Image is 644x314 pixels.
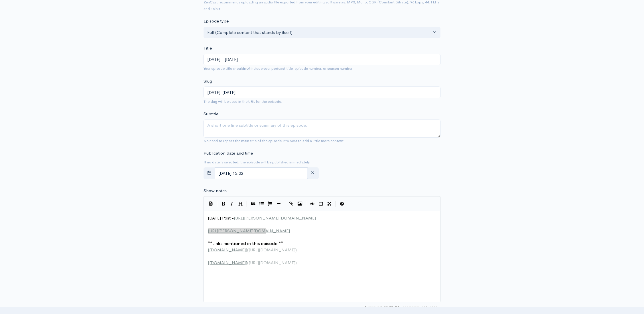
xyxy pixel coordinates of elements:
button: Generic List [257,200,266,208]
span: ) [295,260,297,265]
button: Heading [236,200,245,208]
span: ] [246,260,247,265]
input: title-of-episode [204,87,440,98]
span: ) [295,247,297,253]
span: ( [247,247,249,253]
span: Links mentioned in this episode: [212,241,279,246]
button: Toggle Preview [308,200,317,208]
small: No need to repeat the main title of the episode, it's best to add a little more context. [204,138,345,143]
i: | [247,201,247,207]
span: [ [208,260,209,265]
i: | [285,201,285,207]
strong: not [244,66,251,71]
input: What is the episode's title? [204,54,440,65]
span: [URL][PERSON_NAME][DOMAIN_NAME] [208,228,290,233]
span: [ [208,247,209,253]
button: Toggle Fullscreen [325,200,334,208]
label: Show notes [204,188,227,194]
span: [DOMAIN_NAME] [209,260,246,265]
button: clear [307,167,319,179]
button: Insert Show Notes Template [207,199,215,208]
label: Title [204,45,212,52]
span: [URL][PERSON_NAME][DOMAIN_NAME] [234,215,316,221]
label: Subtitle [204,111,218,117]
button: Full (Complete content that stands by itself) [204,27,440,38]
span: ( [247,260,249,265]
button: Quote [249,200,257,208]
span: [DATE] Post - [208,215,316,221]
button: Insert Image [296,200,304,208]
button: Insert Horizontal Line [275,200,283,208]
button: Bold [219,200,228,208]
div: Full (Complete content that stands by itself) [207,29,432,36]
label: Slug [204,78,212,85]
span: [URL][DOMAIN_NAME] [249,247,295,253]
span: 204/2000 [403,305,438,310]
small: If no date is selected, the episode will be published immediately. [204,160,310,165]
span: [URL][DOMAIN_NAME] [249,260,295,265]
i: | [336,201,336,207]
small: Your episode title should include your podcast title, episode number, or season number. [204,66,354,71]
i: | [217,201,218,207]
button: Italic [228,200,236,208]
label: Publication date and time [204,150,253,157]
button: Toggle Side by Side [317,200,325,208]
button: Numbered List [266,200,275,208]
span: Autosaved: 03:22 PM [364,305,399,310]
button: Create Link [287,200,296,208]
span: ] [246,247,247,253]
i: | [306,201,306,207]
button: Markdown Guide [338,200,346,208]
small: The slug will be used in the URL for the episode. [204,99,282,104]
label: Episode type [204,18,229,24]
span: [DOMAIN_NAME] [209,247,246,253]
button: toggle [204,167,215,179]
